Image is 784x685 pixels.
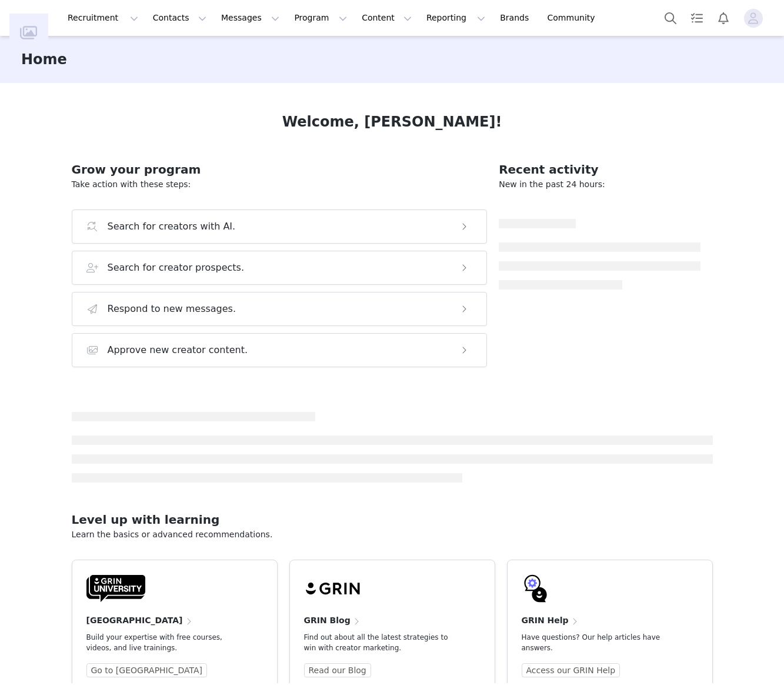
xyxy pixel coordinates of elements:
[282,111,502,132] h1: Welcome, [PERSON_NAME]!
[499,178,700,191] p: New in the past 24 hours:
[748,9,759,28] div: avatar
[287,5,354,31] button: Program
[522,632,679,653] p: Have questions? Our help articles have answers.
[541,5,608,31] a: Community
[108,302,236,316] h3: Respond to new messages.
[72,210,488,244] button: Search for creators with AI.
[72,251,488,285] button: Search for creator prospects.
[72,333,488,367] button: Approve new creator content.
[86,574,145,603] img: GRIN-University-Logo-Black.svg
[61,5,145,31] button: Recruitment
[108,261,245,275] h3: Search for creator prospects.
[108,343,248,357] h3: Approve new creator content.
[522,663,620,677] a: Access our GRIN Help
[72,178,488,191] p: Take action with these steps:
[419,5,492,31] button: Reporting
[493,5,539,31] a: Brands
[86,663,208,677] a: Go to [GEOGRAPHIC_DATA]
[522,574,550,603] img: GRIN-help-icon.svg
[710,5,736,31] button: Notifications
[499,161,700,178] h2: Recent activity
[86,614,183,627] h4: [GEOGRAPHIC_DATA]
[86,632,244,653] p: Build your expertise with free courses, videos, and live trainings.
[21,49,67,70] h3: Home
[737,9,775,28] button: Profile
[522,614,569,627] h4: GRIN Help
[304,632,462,653] p: Find out about all the latest strategies to win with creator marketing.
[72,292,488,326] button: Respond to new messages.
[304,663,371,677] a: Read our Blog
[684,5,710,31] a: Tasks
[304,574,363,603] img: grin-logo-black.svg
[214,5,286,31] button: Messages
[72,511,713,528] h2: Level up with learning
[304,614,351,627] h4: GRIN Blog
[355,5,419,31] button: Content
[108,220,236,234] h3: Search for creators with AI.
[658,5,683,31] button: Search
[72,161,488,178] h2: Grow your program
[72,528,713,541] p: Learn the basics or advanced recommendations.
[146,5,213,31] button: Contacts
